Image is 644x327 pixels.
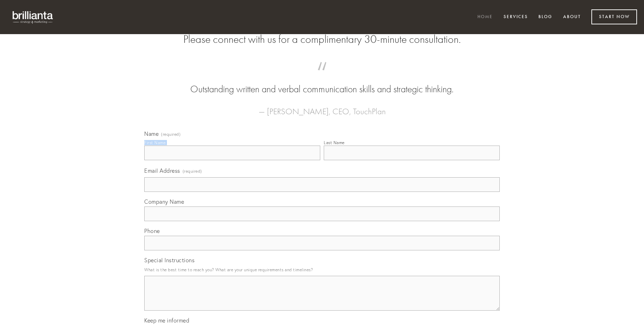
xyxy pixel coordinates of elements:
[144,140,166,145] div: First Name
[161,132,181,137] span: (required)
[591,9,637,24] a: Start Now
[144,167,180,174] span: Email Address
[144,198,184,205] span: Company Name
[144,257,194,264] span: Special Instructions
[499,11,532,23] a: Services
[7,7,59,27] img: brillianta - research, strategy, marketing
[155,69,489,96] blockquote: Outstanding written and verbal communication skills and strategic thinking.
[324,140,345,145] div: Last Name
[144,317,189,324] span: Keep me informed
[144,227,160,234] span: Phone
[534,11,557,23] a: Blog
[183,166,202,176] span: (required)
[473,11,497,23] a: Home
[144,130,159,137] span: Name
[144,33,500,46] h2: Please connect with us for a complimentary 30-minute consultation.
[144,265,500,274] p: What is the best time to reach you? What are your unique requirements and timelines?
[155,69,489,83] span: “
[559,11,585,23] a: About
[155,96,489,118] figcaption: — [PERSON_NAME], CEO, TouchPlan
